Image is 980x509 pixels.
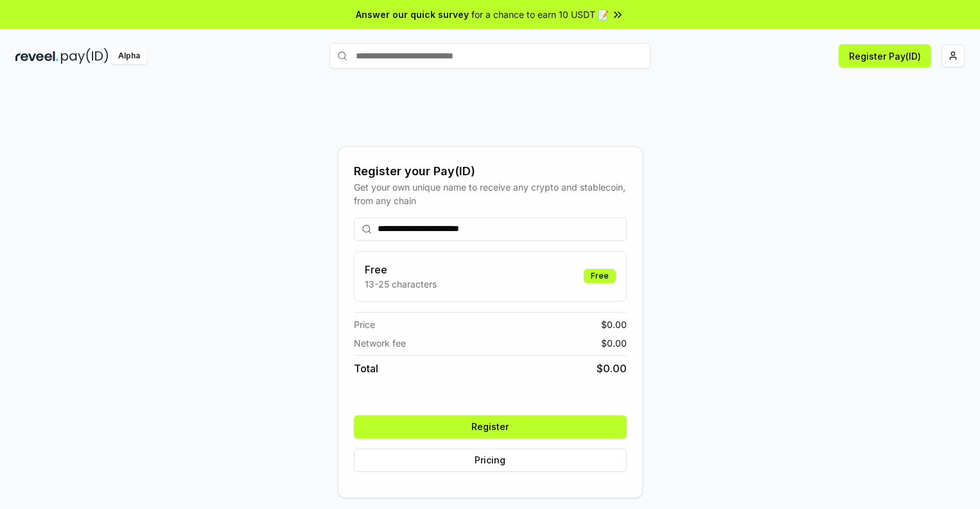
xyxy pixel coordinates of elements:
[356,8,469,21] span: Answer our quick survey
[354,180,627,207] div: Get your own unique name to receive any crypto and stablecoin, from any chain
[15,48,58,64] img: reveel_dark
[354,415,627,438] button: Register
[61,48,109,64] img: pay_id
[354,449,627,472] button: Pricing
[601,336,627,350] span: $ 0.00
[597,361,627,376] span: $ 0.00
[584,269,616,283] div: Free
[354,318,375,331] span: Price
[354,336,406,350] span: Network fee
[354,162,627,180] div: Register your Pay(ID)
[354,361,378,376] span: Total
[471,8,609,21] span: for a chance to earn 10 USDT 📝
[365,277,437,291] p: 13-25 characters
[111,48,147,64] div: Alpha
[365,262,437,277] h3: Free
[839,44,931,67] button: Register Pay(ID)
[601,318,627,331] span: $ 0.00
